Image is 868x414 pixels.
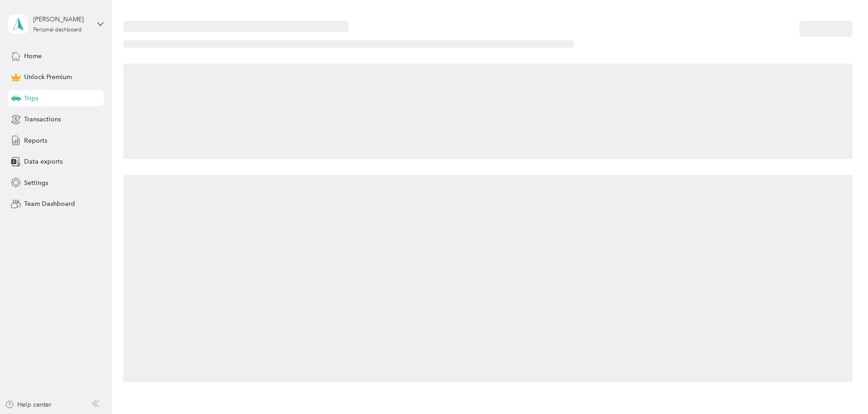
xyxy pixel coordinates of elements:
[5,400,51,409] button: Help center
[24,178,48,188] span: Settings
[817,363,868,414] iframe: Everlance-gr Chat Button Frame
[24,136,47,145] span: Reports
[24,72,72,82] span: Unlock Premium
[24,115,61,124] span: Transactions
[24,51,42,61] span: Home
[33,27,82,33] div: Personal dashboard
[33,15,90,24] div: [PERSON_NAME]
[24,199,75,209] span: Team Dashboard
[24,157,63,166] span: Data exports
[24,94,38,103] span: Trips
